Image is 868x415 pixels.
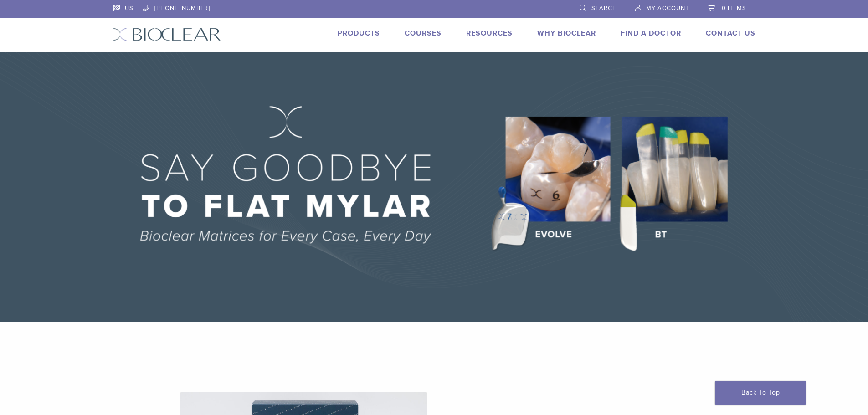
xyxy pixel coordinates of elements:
[405,29,442,38] a: Courses
[113,28,221,41] img: Bioclear
[706,29,755,38] a: Contact Us
[537,29,596,38] a: Why Bioclear
[646,5,689,12] span: My Account
[621,29,681,38] a: Find A Doctor
[591,5,617,12] span: Search
[338,29,380,38] a: Products
[466,29,513,38] a: Resources
[715,381,806,405] a: Back To Top
[722,5,746,12] span: 0 items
